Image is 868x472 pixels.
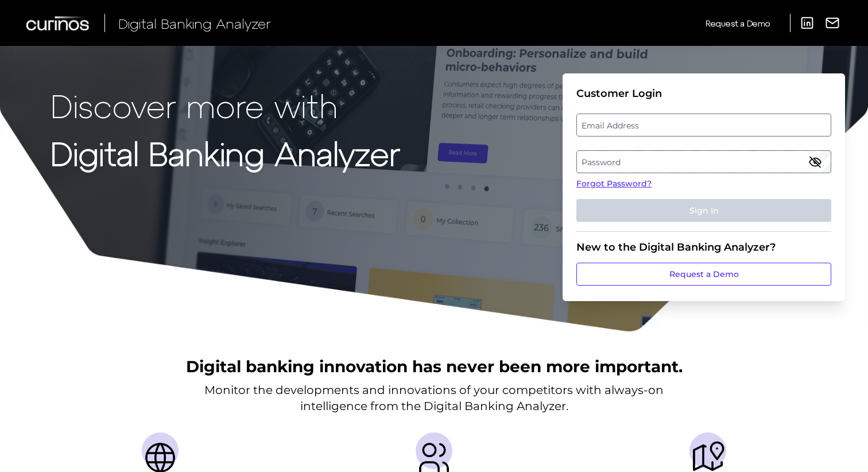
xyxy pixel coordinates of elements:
div: New to the Digital Banking Analyzer? [576,241,831,253]
span: Request a Demo [706,18,770,28]
strong: Digital Banking Analyzer [51,134,400,172]
a: Request a Demo [576,263,831,286]
p: Monitor the developments and innovations of your competitors with always-on intelligence from the... [204,382,664,414]
label: Email Address [577,115,830,135]
label: Password [577,151,830,172]
span: Digital Banking Analyzer [118,15,271,32]
button: Sign In [576,199,831,222]
h2: Digital banking innovation has never been more important. [186,356,683,377]
p: Discover more with [51,87,400,123]
div: Customer Login [576,87,831,100]
a: Request a Demo [706,14,770,33]
img: Curinos [26,16,91,30]
a: Forgot Password? [576,178,831,190]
